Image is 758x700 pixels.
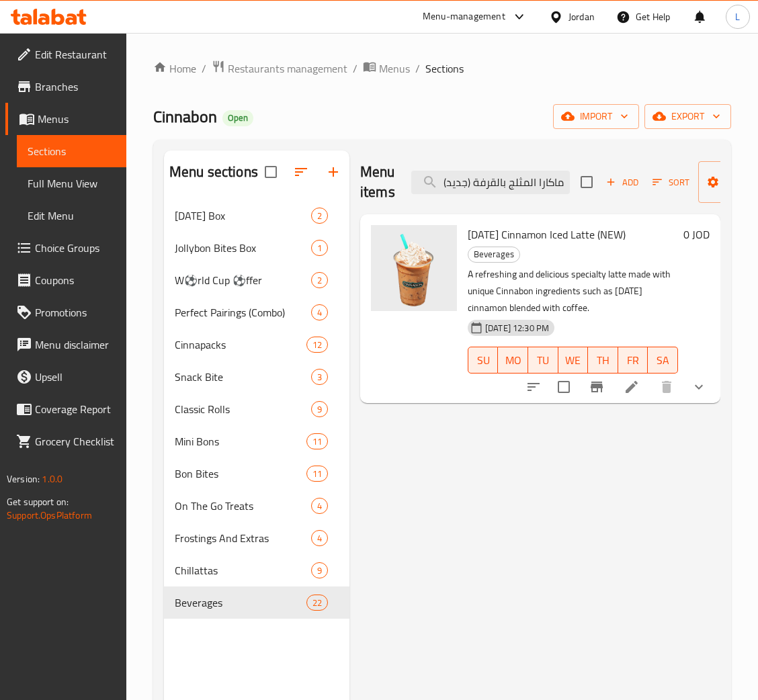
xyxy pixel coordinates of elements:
[306,595,328,611] div: items
[553,104,639,129] button: import
[7,470,40,488] span: Version:
[415,60,420,77] li: /
[648,347,678,374] button: SA
[35,240,116,256] span: Choice Groups
[5,361,126,393] a: Upsell
[35,46,116,62] span: Edit Restaurant
[379,60,410,77] span: Menus
[175,562,311,578] span: Chillattas
[222,112,253,124] span: Open
[38,111,116,127] span: Menus
[311,208,328,224] div: items
[534,351,553,370] span: TU
[175,433,306,449] span: Mini Bons
[35,272,116,288] span: Coupons
[169,162,258,182] h2: Menu sections
[644,172,698,193] span: Sort items
[35,401,116,417] span: Coverage Report
[480,322,554,335] span: [DATE] 12:30 PM
[153,60,196,77] a: Home
[650,371,683,403] button: delete
[311,401,328,417] div: items
[618,347,648,374] button: FR
[175,337,306,353] div: Cinnapacks
[153,101,217,132] span: Cinnabon
[164,232,349,264] div: Jollybon Bites Box1
[468,247,519,262] span: Beverages
[5,296,126,329] a: Promotions
[35,433,116,449] span: Grocery Checklist
[306,433,328,449] div: items
[175,498,311,514] div: On The Go Treats
[28,208,116,224] span: Edit Menu
[468,247,520,263] div: Beverages
[164,554,349,586] div: Chillattas9
[311,498,328,514] div: items
[222,110,253,126] div: Open
[306,337,328,353] div: items
[175,304,311,320] span: Perfect Pairings (Combo)
[311,530,328,546] div: items
[175,369,311,385] span: Snack Bite
[311,272,328,288] div: items
[474,351,493,370] span: SU
[306,466,328,482] div: items
[175,272,311,288] span: W⚽rld Cup ⚽ffer
[528,347,558,374] button: TU
[312,403,327,416] span: 9
[7,507,92,524] a: Support.OpsPlatform
[312,274,327,287] span: 2
[468,224,626,245] span: [DATE] Cinnamon Iced Latte (NEW)
[311,369,328,385] div: items
[593,351,613,370] span: TH
[624,379,640,395] a: Edit menu item
[175,240,311,256] span: Jollybon Bites Box
[568,9,595,24] div: Jordan
[311,240,328,256] div: items
[175,401,311,417] div: Classic Rolls
[624,351,643,370] span: FR
[311,562,328,578] div: items
[312,242,327,255] span: 1
[28,175,116,191] span: Full Menu View
[164,361,349,393] div: Snack Bite3
[164,393,349,425] div: Classic Rolls9
[353,60,357,77] li: /
[411,171,570,194] input: search
[604,175,640,190] span: Add
[164,586,349,619] div: Beverages22
[468,347,498,374] button: SU
[317,156,349,188] button: Add section
[735,9,740,24] span: L
[164,425,349,457] div: Mini Bons11
[17,135,126,167] a: Sections
[153,60,731,77] nav: breadcrumb
[691,379,707,395] svg: Show Choices
[5,103,126,135] a: Menus
[644,104,731,129] button: export
[42,470,62,488] span: 1.0.0
[175,530,311,546] span: Frostings And Extras
[5,38,126,71] a: Edit Restaurant
[653,351,673,370] span: SA
[307,435,327,448] span: 11
[588,347,618,374] button: TH
[550,373,578,401] span: Select to update
[164,329,349,361] div: Cinnapacks12
[312,532,327,545] span: 4
[425,60,464,77] span: Sections
[175,595,306,611] div: Beverages
[257,158,285,186] span: Select all sections
[423,9,505,25] div: Menu-management
[307,468,327,480] span: 11
[5,264,126,296] a: Coupons
[655,108,720,125] span: export
[312,371,327,384] span: 3
[307,597,327,609] span: 22
[175,466,306,482] span: Bon Bites
[35,369,116,385] span: Upsell
[683,371,715,403] button: show more
[17,167,126,200] a: Full Menu View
